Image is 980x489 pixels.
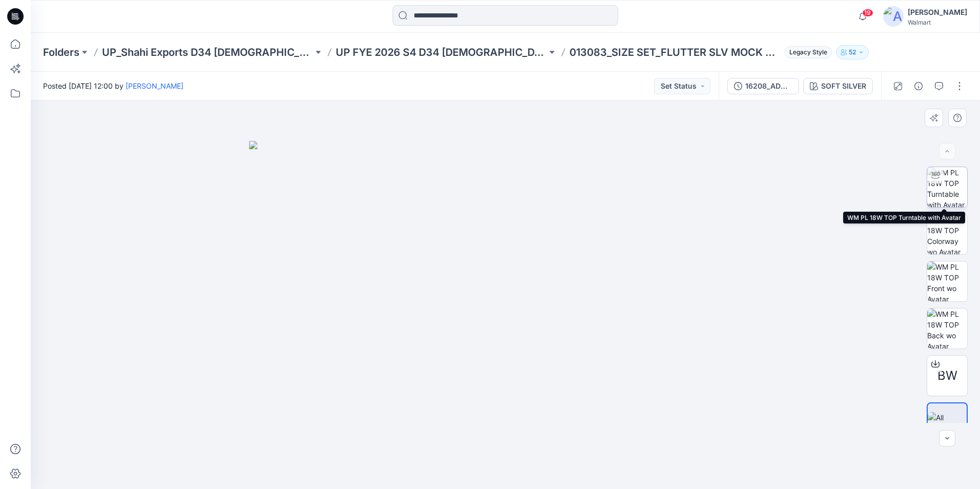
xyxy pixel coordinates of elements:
[927,309,967,349] img: WM PL 18W TOP Back wo Avatar
[126,81,183,90] a: [PERSON_NAME]
[836,45,869,59] button: 52
[43,45,79,59] a: Folders
[927,214,967,254] img: WM PL 18W TOP Colorway wo Avatar
[43,80,183,91] span: Posted [DATE] 12:00 by
[821,80,866,92] div: SOFT SILVER
[745,80,792,92] div: 16208_ADM_LACE INSET BLOUSE
[883,6,904,27] img: avatar
[908,6,967,18] div: [PERSON_NAME]
[785,46,832,58] span: Legacy Style
[249,141,762,489] img: eyJhbGciOiJIUzI1NiIsImtpZCI6IjAiLCJzbHQiOiJzZXMiLCJ0eXAiOiJKV1QifQ.eyJkYXRhIjp7InR5cGUiOiJzdG9yYW...
[908,18,967,26] div: Walmart
[102,45,313,59] a: UP_Shahi Exports D34 [DEMOGRAPHIC_DATA] Tops
[781,45,832,59] button: Legacy Style
[569,45,781,59] p: 013083_SIZE SET_FLUTTER SLV MOCK NECK TOP
[927,167,967,207] img: WM PL 18W TOP Turntable with Avatar
[336,45,547,59] a: UP FYE 2026 S4 D34 [DEMOGRAPHIC_DATA] Woven Tops Shahi
[862,9,873,17] span: 19
[803,78,873,94] button: SOFT SILVER
[910,78,927,94] button: Details
[727,78,799,94] button: 16208_ADM_LACE INSET BLOUSE
[849,47,856,58] p: 52
[937,366,957,385] span: BW
[928,412,967,434] img: All colorways
[927,261,967,301] img: WM PL 18W TOP Front wo Avatar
